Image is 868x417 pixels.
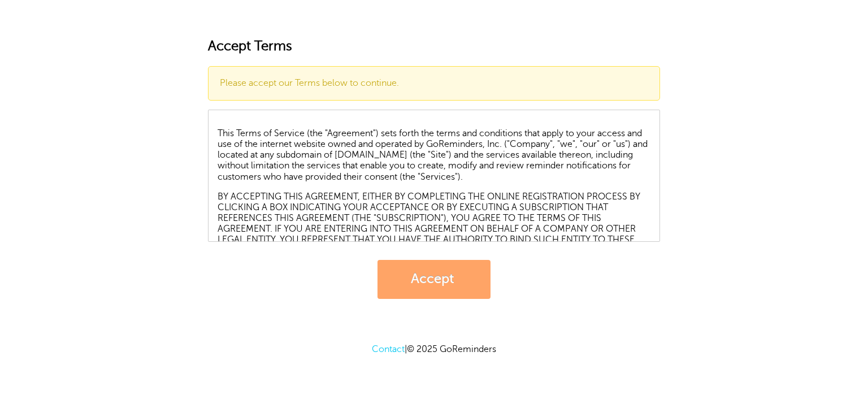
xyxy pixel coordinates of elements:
[377,260,491,299] a: Accept
[218,192,650,279] p: BY ACCEPTING THIS AGREEMENT, EITHER BY COMPLETING THE ONLINE REGISTRATION PROCESS BY CLICKING A B...
[208,344,660,355] p: |
[372,344,405,354] a: Contact
[208,38,660,55] h2: Accept Terms
[218,128,650,183] p: This Terms of Service (the "Agreement") sets forth the terms and conditions that apply to your ac...
[220,78,648,89] p: Please accept our Terms below to continue.
[407,344,496,354] span: © 2025 GoReminders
